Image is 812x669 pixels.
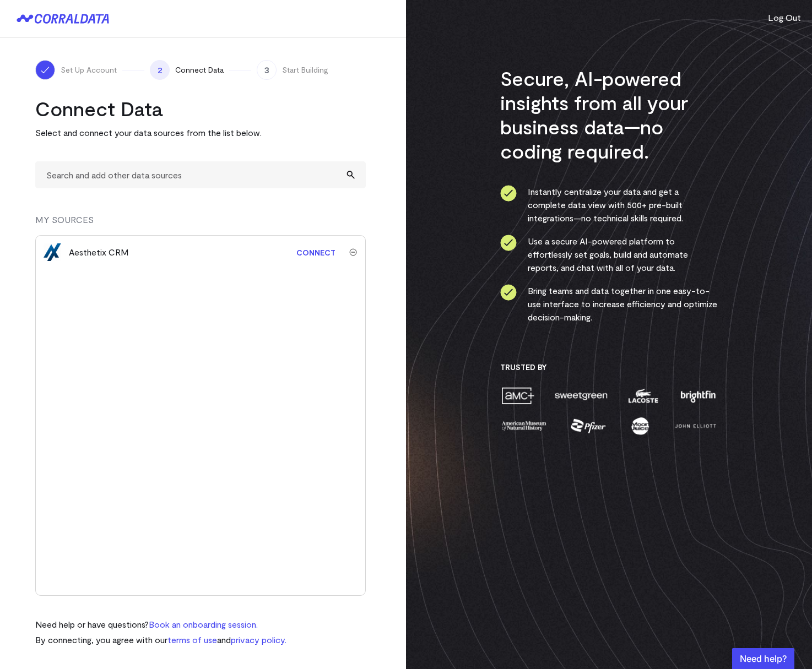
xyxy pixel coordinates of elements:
[500,185,718,225] li: Instantly centralize your data and get a complete data view with 500+ pre-built integrations—no t...
[167,634,217,645] a: terms of use
[282,64,328,75] span: Start Building
[678,386,718,405] img: brightfin-a251e171.png
[554,386,609,405] img: sweetgreen-1d1fb32c.png
[150,60,170,80] span: 2
[35,126,366,139] p: Select and connect your data sources from the list below.
[627,386,659,405] img: lacoste-7a6b0538.png
[69,246,129,259] div: Aesthetix CRM
[175,64,224,75] span: Connect Data
[35,618,286,631] p: Need help or have questions?
[35,633,286,646] p: By connecting, you agree with our and
[149,619,258,629] a: Book an onboarding session.
[500,66,718,163] h3: Secure, AI-powered insights from all your business data—no coding required.
[500,235,718,274] li: Use a secure AI-powered platform to effortlessly set goals, build and automate reports, and chat ...
[291,242,341,263] a: Connect
[40,64,51,75] img: ico-check-white-5ff98cb1.svg
[35,213,366,235] div: MY SOURCES
[44,243,61,261] img: aesthetix_crm-416afc8b.png
[500,416,548,436] img: amnh-5afada46.png
[570,416,608,436] img: pfizer-e137f5fc.png
[768,11,801,24] button: Log Out
[673,416,718,436] img: john-elliott-25751c40.png
[500,284,718,324] li: Bring teams and data together in one easy-to-use interface to increase efficiency and optimize de...
[35,96,366,121] h2: Connect Data
[500,386,535,405] img: amc-0b11a8f1.png
[500,185,517,202] img: ico-check-circle-4b19435c.svg
[231,634,286,645] a: privacy policy.
[500,362,718,372] h3: Trusted By
[61,64,117,75] span: Set Up Account
[629,416,651,436] img: moon-juice-c312e729.png
[257,60,277,80] span: 3
[349,248,357,256] img: trash-40e54a27.svg
[500,284,517,301] img: ico-check-circle-4b19435c.svg
[500,235,517,251] img: ico-check-circle-4b19435c.svg
[35,161,366,188] input: Search and add other data sources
